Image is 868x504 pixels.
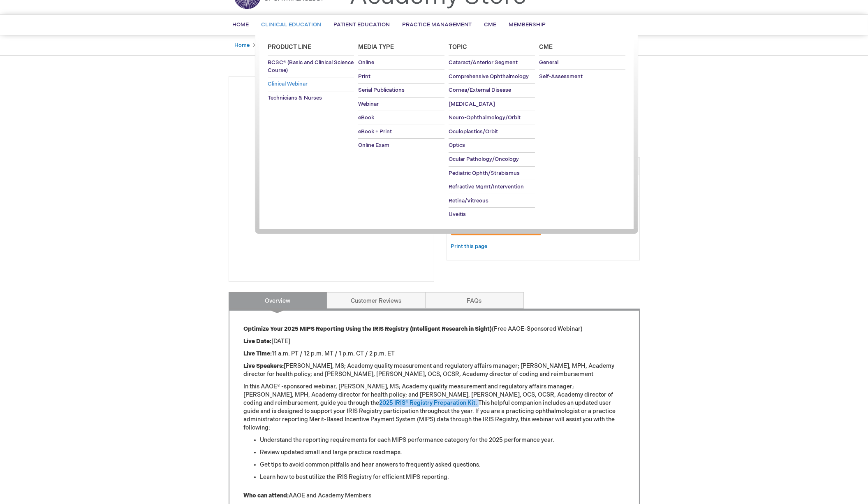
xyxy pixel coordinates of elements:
span: Ocular Pathology/Oncology [449,156,519,163]
span: Webinar [358,101,379,107]
span: Technicians & Nurses [268,95,322,101]
span: CME [484,21,497,28]
a: Home [235,42,250,49]
span: Cornea/External Disease [449,87,511,93]
span: Pediatric Ophth/Strabismus [449,170,520,177]
span: Media Type [358,44,394,51]
span: Home [233,21,249,28]
strong: Live Speakers: [244,362,284,369]
strong: Live Date: [244,338,272,345]
strong: Optimize Your 2025 MIPS Reporting Using the IRIS Registry (Intelligent Research in Sight) [244,325,492,332]
p: (Free AAOE-Sponsored Webinar) [244,325,625,333]
li: Get tips to avoid common pitfalls and hear answers to frequently asked questions. [260,461,625,469]
a: 2025 IRIS® Registry Preparation Kit [380,399,476,406]
strong: Live Time: [244,350,272,357]
span: Cataract/Anterior Segment [449,59,518,66]
span: BCSC® (Basic and Clinical Science Course) [268,59,354,74]
span: eBook [358,114,374,121]
span: Practice Management [403,21,472,28]
span: eBook + Print [358,128,392,135]
a: Print this page [451,242,488,252]
p: [PERSON_NAME], MS; Academy quality measurement and regulatory affairs manager; [PERSON_NAME], MPH... [244,362,625,379]
p: [DATE] [244,337,625,346]
a: Customer Reviews [327,292,426,309]
span: Retina/Vitreous [449,197,488,204]
p: AAOE and Academy Members [244,492,625,500]
span: Clinical Education [262,21,322,28]
span: [MEDICAL_DATA] [449,101,495,107]
span: Optics [449,142,465,149]
span: Online [358,59,374,66]
p: 11 a.m. PT / 12 p.m. MT / 1 p.m. CT / 2 p.m. ET [244,350,625,358]
span: Membership [509,21,546,28]
span: Oculoplastics/Orbit [449,128,498,135]
span: Self-Assessment [539,73,583,80]
span: Neuro-Ophthalmology/Orbit [449,114,521,121]
li: Learn how to best utilize the IRIS Registry for efficient MIPS reporting. [260,473,625,481]
span: Refractive Mgmt/Intervention [449,183,524,190]
p: In this AAOE® -sponsored webinar, [PERSON_NAME], MS; Academy quality measurement and regulatory a... [244,383,625,432]
span: General [539,59,558,66]
span: Print [358,73,370,80]
strong: Who can attend: [244,492,289,499]
span: Patient Education [334,21,390,28]
span: Product Line [268,44,311,51]
span: Comprehensive Ophthalmology [449,73,529,80]
li: Understand the reporting requirements for each MIPS performance category for the 2025 performance... [260,436,625,444]
span: Cme [539,44,553,51]
a: FAQs [425,292,524,309]
a: Overview [229,292,327,309]
li: Review updated small and large practice roadmaps. [260,448,625,457]
span: Clinical Webinar [268,81,308,87]
span: Online Exam [358,142,389,149]
span: Uveitis [449,211,466,218]
span: Topic [449,44,467,51]
span: Serial Publications [358,87,405,93]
